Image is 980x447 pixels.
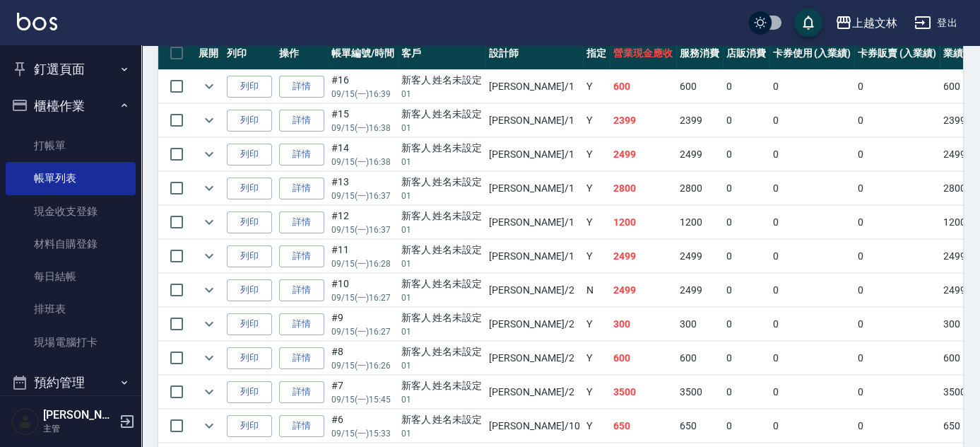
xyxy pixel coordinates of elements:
[723,240,769,273] td: 0
[227,415,272,437] button: 列印
[723,342,769,375] td: 0
[398,37,486,70] th: 客戶
[276,37,328,70] th: 操作
[6,260,136,293] a: 每日結帳
[583,342,610,375] td: Y
[328,410,398,443] td: #6
[830,8,903,37] button: 上越文林
[583,70,610,103] td: Y
[583,138,610,171] td: Y
[769,104,855,137] td: 0
[328,274,398,307] td: #10
[401,378,483,393] div: 新客人 姓名未設定
[279,144,324,166] a: 詳情
[854,274,940,307] td: 0
[583,172,610,205] td: Y
[331,427,394,440] p: 09/15 (一) 15:33
[199,144,220,165] button: expand row
[485,172,583,205] td: [PERSON_NAME] /1
[279,347,324,369] a: 詳情
[676,172,723,205] td: 2800
[331,88,394,100] p: 09/15 (一) 16:39
[854,410,940,443] td: 0
[199,76,220,97] button: expand row
[769,70,855,103] td: 0
[227,381,272,403] button: 列印
[401,393,483,406] p: 01
[676,240,723,273] td: 2499
[610,206,676,239] td: 1200
[854,240,940,273] td: 0
[279,279,324,301] a: 詳情
[331,223,394,236] p: 09/15 (一) 16:37
[6,51,136,88] button: 釘選頁面
[854,308,940,341] td: 0
[6,364,136,401] button: 預約管理
[195,37,223,70] th: 展開
[401,277,483,291] div: 新客人 姓名未設定
[199,313,220,335] button: expand row
[328,308,398,341] td: #9
[485,206,583,239] td: [PERSON_NAME] /1
[227,347,272,369] button: 列印
[227,245,272,267] button: 列印
[6,293,136,325] a: 排班表
[769,172,855,205] td: 0
[199,279,220,301] button: expand row
[909,10,963,36] button: 登出
[223,37,276,70] th: 列印
[485,70,583,103] td: [PERSON_NAME] /1
[331,359,394,372] p: 09/15 (一) 16:26
[676,308,723,341] td: 300
[610,308,676,341] td: 300
[227,279,272,301] button: 列印
[676,104,723,137] td: 2399
[610,376,676,409] td: 3500
[723,410,769,443] td: 0
[199,178,220,199] button: expand row
[227,178,272,199] button: 列印
[610,410,676,443] td: 650
[485,138,583,171] td: [PERSON_NAME] /1
[723,37,769,70] th: 店販消費
[769,308,855,341] td: 0
[854,172,940,205] td: 0
[199,110,220,131] button: expand row
[279,381,324,403] a: 詳情
[401,141,483,156] div: 新客人 姓名未設定
[723,104,769,137] td: 0
[199,381,220,402] button: expand row
[769,37,855,70] th: 卡券使用 (入業績)
[723,172,769,205] td: 0
[610,274,676,307] td: 2499
[610,37,676,70] th: 營業現金應收
[676,206,723,239] td: 1200
[854,342,940,375] td: 0
[676,376,723,409] td: 3500
[279,415,324,437] a: 詳情
[723,206,769,239] td: 0
[485,240,583,273] td: [PERSON_NAME] /1
[331,122,394,134] p: 09/15 (一) 16:38
[854,104,940,137] td: 0
[227,211,272,233] button: 列印
[583,240,610,273] td: Y
[401,73,483,88] div: 新客人 姓名未設定
[401,175,483,190] div: 新客人 姓名未設定
[854,37,940,70] th: 卡券販賣 (入業績)
[769,240,855,273] td: 0
[43,408,115,422] h5: [PERSON_NAME]
[199,415,220,436] button: expand row
[6,88,136,124] button: 櫃檯作業
[328,172,398,205] td: #13
[331,291,394,304] p: 09/15 (一) 16:27
[17,13,57,30] img: Logo
[401,122,483,134] p: 01
[769,138,855,171] td: 0
[227,76,272,98] button: 列印
[328,342,398,375] td: #8
[485,376,583,409] td: [PERSON_NAME] /2
[583,308,610,341] td: Y
[227,144,272,166] button: 列印
[401,223,483,236] p: 01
